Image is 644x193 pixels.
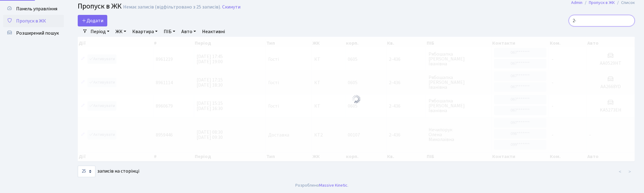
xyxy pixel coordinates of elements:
img: Обробка... [351,94,361,104]
a: Скинути [222,4,240,10]
a: Розширений пошук [3,27,64,39]
div: Розроблено . [296,182,349,189]
a: ПІБ [161,26,178,37]
a: Панель управління [3,3,64,15]
span: Додати [82,17,103,24]
span: Пропуск в ЖК [16,18,46,24]
a: Пропуск в ЖК [3,15,64,27]
select: записів на сторінці [78,166,95,177]
input: Пошук... [569,15,635,26]
div: Немає записів (відфільтровано з 25 записів). [123,4,221,10]
label: записів на сторінці [78,166,139,177]
a: Massive Kinetic [319,182,348,188]
a: Авто [179,26,198,37]
span: Пропуск в ЖК [78,1,122,12]
a: Неактивні [200,26,227,37]
a: Додати [78,15,107,26]
span: Розширений пошук [16,30,59,36]
span: Панель управління [16,5,57,12]
a: ЖК [113,26,129,37]
a: Період [88,26,112,37]
a: Квартира [130,26,160,37]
